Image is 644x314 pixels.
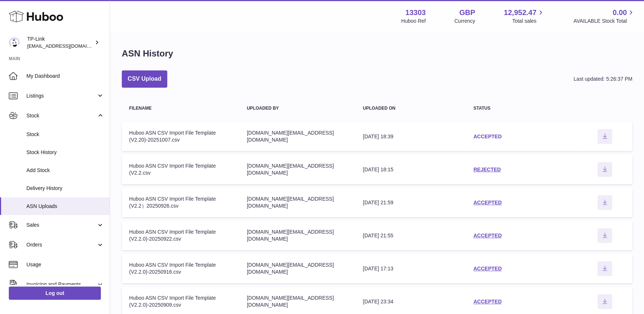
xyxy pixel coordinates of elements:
[247,129,348,143] div: [DOMAIN_NAME][EMAIL_ADDRESS][DOMAIN_NAME]
[578,99,632,118] th: actions
[597,261,612,276] button: Download ASN file
[26,149,104,156] span: Stock History
[459,8,475,18] strong: GBP
[473,266,502,271] a: ACCEPTED
[597,162,612,177] button: Download ASN file
[247,196,348,209] div: [DOMAIN_NAME][EMAIL_ADDRESS][DOMAIN_NAME]
[26,112,96,119] span: Stock
[26,131,104,138] span: Stock
[26,222,96,229] span: Sales
[355,99,466,118] th: Uploaded on
[574,76,632,83] div: Last updated: 5:26:37 PM
[504,8,545,25] a: 12,952.47 Total sales
[27,36,93,50] div: TP-Link
[473,233,502,238] a: ACCEPTED
[122,99,239,118] th: Filename
[26,261,104,268] span: Usage
[401,18,426,25] div: Huboo Ref
[363,133,458,140] div: [DATE] 18:39
[247,295,348,308] div: [DOMAIN_NAME][EMAIL_ADDRESS][DOMAIN_NAME]
[129,262,232,275] div: Huboo ASN CSV Import File Template (V2.2.0)-20250916.csv
[363,232,458,239] div: [DATE] 21:55
[573,18,635,25] span: AVAILABLE Stock Total
[512,18,545,25] span: Total sales
[466,99,578,118] th: Status
[504,8,536,18] span: 12,952.47
[26,73,104,80] span: My Dashboard
[597,294,612,309] button: Download ASN file
[129,163,232,176] div: Huboo ASN CSV Import File Template (V2.2.csv
[247,229,348,242] div: [DOMAIN_NAME][EMAIL_ADDRESS][DOMAIN_NAME]
[122,70,167,88] button: CSV Upload
[26,203,104,210] span: ASN Uploads
[26,281,96,288] span: Invoicing and Payments
[26,92,96,99] span: Listings
[247,163,348,176] div: [DOMAIN_NAME][EMAIL_ADDRESS][DOMAIN_NAME]
[363,199,458,206] div: [DATE] 21:59
[9,286,101,300] a: Log out
[129,196,232,209] div: Huboo ASN CSV Import File Template (V2.2）20250926.csv
[239,99,356,118] th: Uploaded by
[26,241,96,248] span: Orders
[612,8,627,18] span: 0.00
[129,129,232,143] div: Huboo ASN CSV Import File Template (V2.20)-20251007.csv
[363,265,458,272] div: [DATE] 17:13
[26,167,104,174] span: Add Stock
[405,8,426,18] strong: 13303
[473,299,502,304] a: ACCEPTED
[597,195,612,210] button: Download ASN file
[454,18,475,25] div: Currency
[26,185,104,192] span: Delivery History
[597,129,612,144] button: Download ASN file
[9,37,20,48] img: gaby.chen@tp-link.com
[473,134,502,139] a: ACCEPTED
[27,43,108,49] span: [EMAIL_ADDRESS][DOMAIN_NAME]
[573,8,635,25] a: 0.00 AVAILABLE Stock Total
[473,167,501,172] a: REJECTED
[473,200,502,205] a: ACCEPTED
[597,228,612,243] button: Download ASN file
[363,298,458,305] div: [DATE] 23:34
[247,262,348,275] div: [DOMAIN_NAME][EMAIL_ADDRESS][DOMAIN_NAME]
[129,295,232,308] div: Huboo ASN CSV Import File Template (V2.2.0)-20250909.csv
[122,48,173,59] h1: ASN History
[363,166,458,173] div: [DATE] 18:15
[129,229,232,242] div: Huboo ASN CSV Import File Template (V2.2.0)-20250922.csv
